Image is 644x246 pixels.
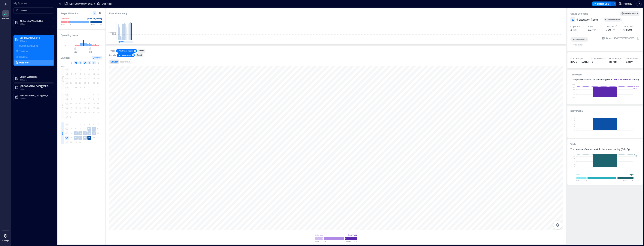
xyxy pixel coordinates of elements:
[20,85,51,88] p: [GEOGRAPHIC_DATA][PERSON_NAME]
[348,233,357,237] div: Heavy use
[61,24,71,26] span: Below %
[20,97,51,100] p: 1 Floor
[623,28,625,31] span: $
[591,60,606,64] div: 1
[576,18,598,22] span: 9 Lactation Room
[20,88,51,91] p: 1 Floor
[574,121,575,123] tspan: 4
[120,60,131,64] button: Heatmap
[84,136,86,139] text: 24
[65,102,69,106] span: w3
[574,117,575,119] tspan: 6
[574,166,575,168] tspan: 0
[20,22,51,25] p: 1 Floor
[573,93,575,95] tspan: 2h
[69,2,93,6] p: DLF Downtown DT1
[585,38,588,41] div: Remove Lactation Suite
[626,60,640,64] div: 1 day
[65,115,69,119] span: w6
[61,65,65,67] span: 2025
[14,1,54,5] p: My Spaces
[65,106,69,110] span: w4
[588,25,593,28] div: Area
[118,54,131,57] div: Lactation Suite
[65,136,69,140] span: w4
[65,127,69,131] span: w2
[65,140,69,144] span: w5
[607,18,621,21] div: Wellness Room
[134,50,136,52] div: 1
[570,148,639,151] div: The number of entrances into the space per day ( 8a to 6p )
[102,2,112,6] p: 9th Floor
[75,61,77,64] span: M
[19,55,28,58] p: 8th Floor
[625,28,632,31] span: 5,905
[75,136,77,139] text: 22
[570,57,583,60] div: Date Range
[574,125,575,127] tspan: 2
[79,136,81,139] text: 23
[61,132,64,135] span: SEP
[570,60,588,63] span: [DATE] - [DATE]
[611,78,631,81] span: 8 hours 22 minutes
[618,1,633,7] button: Fidelity
[612,28,615,31] span: / ft²
[65,72,69,76] span: w2
[630,173,633,176] div: High
[74,50,77,53] span: 8a
[84,132,86,134] text: 17
[65,131,69,135] span: w3
[93,127,95,130] text: 12
[2,17,9,19] p: Analytics
[135,53,143,57] button: Reset
[1,231,10,243] a: Settings
[573,91,575,93] tspan: 4h
[570,109,639,113] h3: Daily Peaks
[570,42,584,47] span: + Add label
[606,36,608,40] span: ID
[20,19,51,22] p: Alpharetta Wealth Hub
[570,12,620,16] h3: Space Selection
[132,54,134,56] div: 1
[570,142,639,146] h3: Visits
[604,18,626,22] button: Wellness Room
[573,158,575,160] tspan: 15
[20,39,51,42] p: 3 Floors
[576,173,580,176] div: Low
[1,9,10,21] a: Analytics
[623,25,633,28] div: Total cost
[61,33,102,37] h3: Operating Hours
[346,240,357,242] span: Above %
[573,155,575,157] tspan: 20
[109,54,116,57] div: Labels
[588,28,593,31] span: 197
[20,94,51,97] p: [GEOGRAPHIC_DATA] [US_STATE]
[65,122,69,126] span: w1
[576,18,602,22] button: 9 Lactation Room
[109,49,115,52] div: Types
[606,25,617,28] div: Cost per ft²
[88,127,90,130] text: 11
[315,233,323,237] div: Light use
[65,111,69,115] span: w5
[89,50,92,53] span: 6p
[61,11,102,15] h3: Target Utilization
[574,127,575,129] tspan: 1
[65,68,69,72] span: w1
[61,17,69,20] div: Underuse
[89,61,90,64] span: T
[570,28,572,32] span: 2
[80,61,81,64] span: T
[119,49,133,52] div: Wellness Room
[65,81,69,85] span: w4
[88,132,90,134] text: 18
[98,61,99,64] span: S
[572,38,585,41] div: Lactation Suite
[591,57,606,60] div: Days Selected
[573,28,577,31] span: ppl
[109,11,563,15] div: Floor Occupancy
[79,132,81,134] text: 16
[576,180,587,182] span: Below %
[594,28,596,31] span: ft²
[61,104,64,108] span: AUG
